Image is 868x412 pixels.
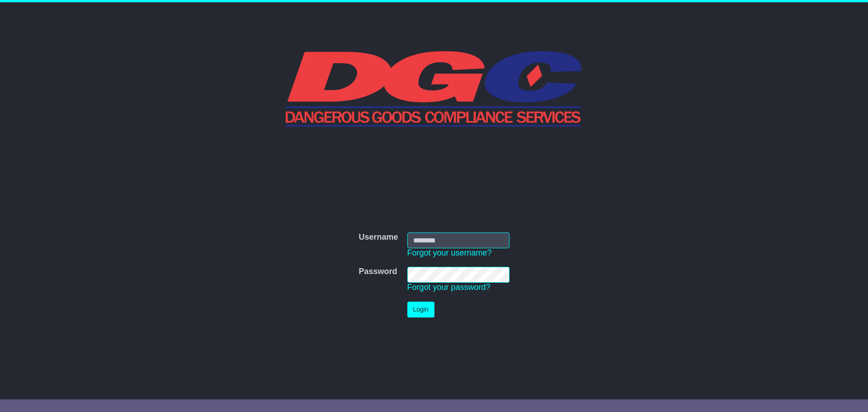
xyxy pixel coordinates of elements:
img: DGC QLD [286,50,583,127]
label: Password [359,267,397,277]
a: Forgot your username? [407,248,492,257]
label: Username [359,232,398,242]
a: Forgot your password? [407,283,491,292]
button: Login [407,302,434,317]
